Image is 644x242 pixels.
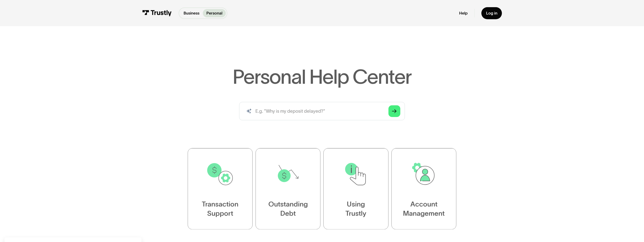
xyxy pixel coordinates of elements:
[233,67,411,87] h1: Personal Help Center
[459,11,468,16] a: Help
[203,9,226,17] a: Personal
[142,10,172,16] img: Trustly Logo
[346,200,366,218] div: Using Trustly
[184,10,199,16] p: Business
[256,148,320,230] a: OutstandingDebt
[202,200,238,218] div: Transaction Support
[391,148,456,230] a: AccountManagement
[188,148,253,230] a: TransactionSupport
[486,11,497,16] div: Log in
[206,10,222,16] p: Personal
[403,200,445,218] div: Account Management
[324,148,388,230] a: UsingTrustly
[239,102,405,120] form: Search
[481,7,502,19] a: Log in
[268,200,308,218] div: Outstanding Debt
[180,9,203,17] a: Business
[239,102,405,120] input: search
